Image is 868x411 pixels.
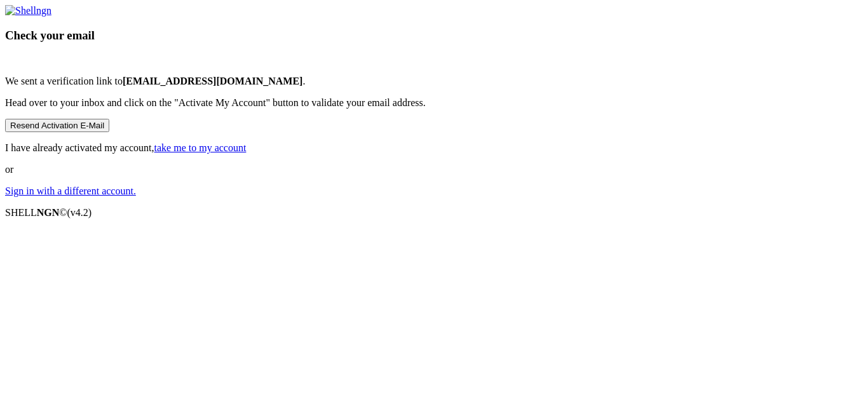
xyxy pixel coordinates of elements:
b: NGN [37,207,60,218]
h3: Check your email [5,29,863,43]
b: [EMAIL_ADDRESS][DOMAIN_NAME] [123,76,303,86]
img: Shellngn [5,5,51,17]
div: or [5,5,863,197]
span: 4.2.0 [67,207,92,218]
button: Resend Activation E-Mail [5,119,109,132]
span: SHELL © [5,207,92,218]
a: take me to my account [154,142,247,153]
p: Head over to your inbox and click on the "Activate My Account" button to validate your email addr... [5,97,863,109]
p: I have already activated my account, [5,142,863,154]
a: Sign in with a different account. [5,185,136,196]
p: We sent a verification link to . [5,76,863,87]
